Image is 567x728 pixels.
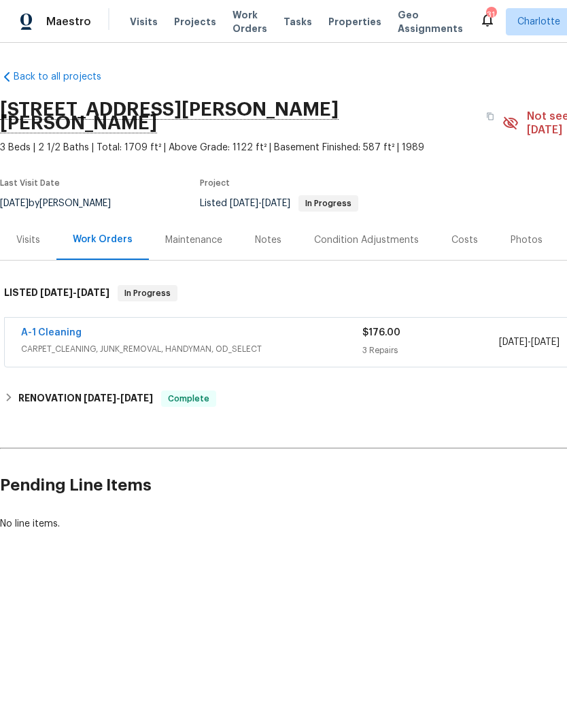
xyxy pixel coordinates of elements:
span: [DATE] [77,288,109,297]
div: Condition Adjustments [314,233,419,247]
span: Listed [200,199,358,208]
span: [DATE] [531,337,560,347]
span: Complete [162,392,215,406]
div: 31 [486,8,496,22]
span: Projects [174,15,216,29]
span: Visits [130,15,158,29]
span: [DATE] [120,393,153,403]
span: Geo Assignments [398,8,463,35]
button: Copy Address [478,104,502,129]
div: Costs [451,233,478,247]
span: [DATE] [230,199,258,208]
div: Photos [511,233,543,247]
span: Tasks [283,17,312,27]
div: Notes [255,233,281,247]
span: In Progress [119,286,176,300]
span: Work Orders [233,8,267,35]
span: [DATE] [499,337,528,347]
div: Visits [16,233,40,247]
span: $176.00 [362,328,400,337]
div: Work Orders [73,233,133,246]
span: Properties [328,15,381,29]
div: Maintenance [165,233,222,247]
span: In Progress [300,199,357,208]
a: A-1 Cleaning [21,328,82,337]
span: - [499,335,560,349]
div: 3 Repairs [362,344,499,357]
h6: LISTED [4,285,109,301]
span: - [84,393,153,403]
span: [DATE] [262,199,290,208]
span: Project [200,179,230,187]
h6: RENOVATION [18,391,153,407]
span: [DATE] [40,288,73,297]
span: Charlotte [517,15,560,29]
span: - [230,199,290,208]
span: Maestro [46,15,91,29]
span: - [40,288,109,297]
span: CARPET_CLEANING, JUNK_REMOVAL, HANDYMAN, OD_SELECT [21,342,362,356]
span: [DATE] [84,393,116,403]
